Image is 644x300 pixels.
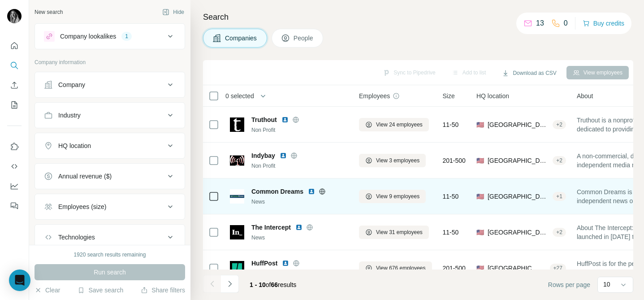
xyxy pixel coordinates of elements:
div: HQ location [58,141,91,150]
span: 201-500 [443,264,466,273]
button: View 31 employees [359,226,429,239]
button: Employees (size) [35,196,185,217]
img: Avatar [7,9,22,23]
span: HQ location [476,91,509,100]
button: HQ location [35,135,185,157]
button: Hide [156,5,190,19]
span: of [266,281,271,288]
button: View 676 employees [359,261,432,275]
button: Annual revenue ($) [35,165,185,187]
div: Technologies [58,233,95,242]
span: Size [443,91,455,100]
span: Truthout [251,115,277,124]
img: Logo of Indybay [230,153,244,168]
button: View 3 employees [359,154,426,167]
span: Employees [359,91,390,100]
button: Company lookalikes1 [35,26,185,47]
span: 11-50 [443,120,459,129]
button: Enrich CSV [7,77,22,93]
img: Logo of Truthout [230,117,244,132]
div: Non Profit [251,162,348,170]
button: Feedback [7,198,22,214]
span: 🇺🇸 [476,264,484,273]
div: Company [58,80,85,89]
button: Dashboard [7,178,22,194]
button: View 9 employees [359,190,426,203]
div: New search [35,8,63,16]
div: + 2 [553,121,566,129]
div: + 2 [553,228,566,236]
div: Media and Entertainment [251,270,348,278]
button: Navigate to next page [221,275,239,293]
img: Logo of Common Dreams [230,189,244,204]
img: LinkedIn logo [308,188,315,195]
div: Company lookalikes [60,32,116,41]
div: 1920 search results remaining [74,251,146,259]
h4: Search [203,11,633,23]
span: 11-50 [443,192,459,201]
div: News [251,234,348,242]
span: [GEOGRAPHIC_DATA], [US_STATE] [488,156,549,165]
button: Search [7,57,22,74]
span: View 24 employees [376,121,423,129]
span: Indybay [251,151,275,160]
span: View 676 employees [376,264,426,272]
span: The Intercept [251,223,291,232]
p: 0 [564,18,568,29]
button: Save search [78,286,123,295]
div: Open Intercom Messenger [9,270,30,291]
button: Buy credits [583,17,624,30]
button: Quick start [7,38,22,54]
button: View 24 employees [359,118,429,131]
img: LinkedIn logo [280,152,287,159]
div: News [251,198,348,206]
p: Company information [35,58,185,66]
div: + 27 [550,264,566,272]
span: About [577,91,593,100]
div: Non Profit [251,126,348,134]
span: Companies [225,34,258,43]
span: 🇺🇸 [476,228,484,237]
span: 🇺🇸 [476,192,484,201]
img: Logo of The Intercept [230,225,244,239]
span: results [250,281,296,288]
span: Rows per page [548,280,590,289]
button: Clear [35,286,60,295]
span: 66 [271,281,278,288]
img: LinkedIn logo [295,224,303,231]
span: [GEOGRAPHIC_DATA] [488,120,549,129]
span: [GEOGRAPHIC_DATA], [US_STATE] [488,264,546,273]
div: + 2 [553,157,566,165]
button: Download as CSV [496,66,562,80]
span: People [294,34,314,43]
span: HuffPost [251,259,277,268]
span: 201-500 [443,156,466,165]
span: 🇺🇸 [476,120,484,129]
span: Common Dreams [251,187,303,196]
span: [GEOGRAPHIC_DATA] [488,228,549,237]
span: [GEOGRAPHIC_DATA], [US_STATE] [488,192,549,201]
button: Use Surfe on LinkedIn [7,139,22,155]
span: View 3 employees [376,157,419,165]
button: Technologies [35,226,185,248]
p: 13 [536,18,544,29]
button: Company [35,74,185,96]
p: 10 [603,280,610,289]
div: Annual revenue ($) [58,172,112,181]
span: 🇺🇸 [476,156,484,165]
div: Industry [58,111,81,120]
button: Share filters [141,286,185,295]
div: + 1 [553,192,566,200]
span: View 9 employees [376,192,419,200]
button: My lists [7,97,22,113]
div: Employees (size) [58,202,106,211]
span: 1 - 10 [250,281,266,288]
button: Use Surfe API [7,158,22,174]
button: Industry [35,104,185,126]
img: LinkedIn logo [282,260,289,267]
div: 1 [121,32,132,40]
span: View 31 employees [376,228,423,236]
img: Logo of HuffPost [230,261,244,275]
span: 0 selected [225,91,254,100]
img: LinkedIn logo [281,116,289,123]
